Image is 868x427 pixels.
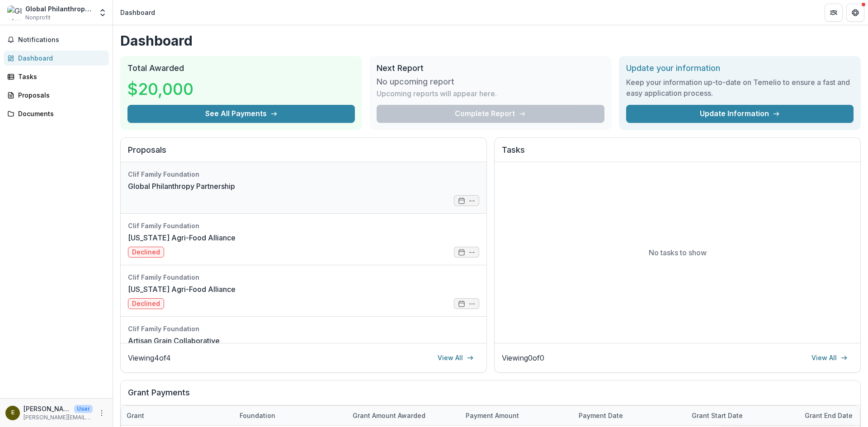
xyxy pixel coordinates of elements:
p: Viewing 4 of 4 [128,352,171,363]
div: Grant [121,406,234,425]
button: Partners [825,4,843,22]
div: Payment Amount [460,411,524,420]
div: Payment date [573,406,686,425]
a: Update Information [626,105,854,123]
h2: Next Report [377,63,604,73]
div: Payment date [573,411,628,420]
div: Payment Amount [460,406,573,425]
a: Documents [4,106,109,121]
span: Notifications [18,36,105,44]
a: [US_STATE] Agri-Food Alliance [128,232,236,243]
nav: breadcrumb [117,6,159,19]
a: [US_STATE] Agri-Food Alliance [128,284,236,295]
div: Grant start date [686,406,799,425]
button: See All Payments [127,105,355,123]
p: Viewing 0 of 0 [502,352,544,363]
h2: Grant Payments [128,388,853,405]
h3: No upcoming report [377,77,454,87]
div: Foundation [234,406,347,425]
div: Foundation [234,411,281,420]
button: More [96,408,107,418]
h2: Proposals [128,145,479,162]
div: Documents [18,109,102,118]
h3: $20,000 [127,77,195,101]
p: [PERSON_NAME][EMAIL_ADDRESS][DOMAIN_NAME] [24,404,71,413]
span: Nonprofit [25,14,51,22]
h1: Dashboard [120,33,861,49]
a: Artisan Grain Collaborative [128,335,220,346]
div: Grant amount awarded [347,406,460,425]
div: Tasks [18,72,102,81]
div: Proposals [18,90,102,100]
button: Open entity switcher [96,4,109,22]
h3: Keep your information up-to-date on Temelio to ensure a fast and easy application process. [626,77,854,99]
div: Grant [121,411,150,420]
button: Get Help [846,4,864,22]
a: Global Philanthropy Partnership [128,181,235,192]
a: Dashboard [4,51,109,66]
div: Global Philanthropy Partnership [25,4,93,14]
div: Dashboard [120,8,155,17]
a: View All [432,351,479,365]
img: Global Philanthropy Partnership [7,5,22,20]
h2: Tasks [502,145,853,162]
h2: Total Awarded [127,63,355,73]
div: erica@global-philanthropy.org [11,410,14,416]
h2: Update your information [626,63,854,73]
div: Dashboard [18,53,102,63]
p: Upcoming reports will appear here. [377,88,497,99]
div: Grant start date [686,411,748,420]
button: Notifications [4,33,109,47]
a: Tasks [4,69,109,84]
a: Proposals [4,88,109,103]
p: No tasks to show [649,247,707,258]
p: User [74,405,93,413]
p: [PERSON_NAME][EMAIL_ADDRESS][DOMAIN_NAME] [24,413,93,422]
div: Grant end date [799,411,858,420]
a: View All [806,351,853,365]
div: Grant amount awarded [347,411,431,420]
